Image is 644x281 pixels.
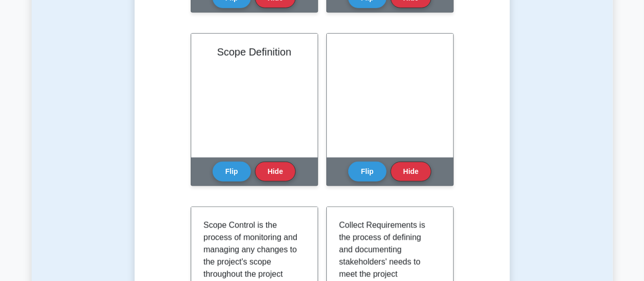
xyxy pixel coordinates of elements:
h2: Scope Definition [203,46,305,58]
button: Hide [255,162,296,182]
button: Hide [391,162,431,182]
button: Flip [213,162,251,182]
h2: Scope Verification [339,46,441,58]
button: Flip [348,162,387,182]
